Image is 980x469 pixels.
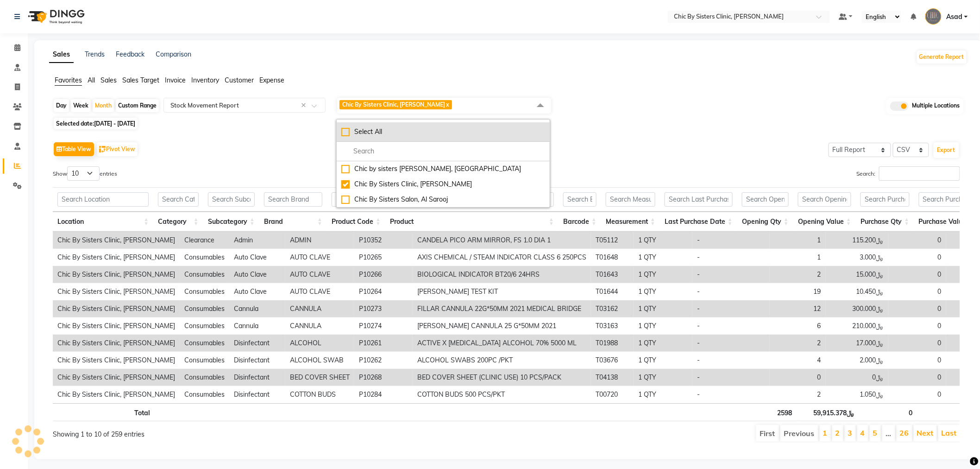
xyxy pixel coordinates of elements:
td: 0 [888,266,946,283]
td: BIOLOGICAL INDICATOR BT20/6 24HRS [413,266,591,283]
td: T00720 [591,386,634,403]
td: Consumables [180,352,229,369]
td: Chic By Sisters Clinic, [PERSON_NAME] [53,352,180,369]
td: FILLAR CANNULA 22G*50MM 2021 MEDICAL BRIDGE [413,300,591,317]
a: Comparison [156,50,191,58]
td: - [692,300,770,317]
a: Sales [49,46,74,63]
td: - [692,232,770,249]
button: Pivot View [97,142,138,156]
td: - [692,335,770,352]
td: ﷼0 [826,369,888,386]
td: AUTO CLAVE [285,249,354,266]
th: 2598 [741,403,797,421]
td: BED COVER SHEET [285,369,354,386]
input: Search Last Purchase Date [665,192,733,207]
th: Subcategory: activate to sort column ascending [203,212,259,232]
div: Select All [341,127,545,137]
span: Clear all [301,101,309,110]
td: - [692,352,770,369]
td: Consumables [180,317,229,335]
td: T05112 [591,232,634,249]
td: 0 [888,232,946,249]
td: Admin [229,232,285,249]
a: 1 [823,428,828,437]
div: Month [93,99,114,112]
td: P10265 [354,249,413,266]
span: Expense [259,76,284,84]
td: ALCOHOL SWABS 200PC /PKT [413,352,591,369]
span: All [88,76,95,84]
a: 4 [861,428,865,437]
td: Chic By Sisters Clinic, [PERSON_NAME] [53,232,180,249]
td: ﷼115.200 [826,232,888,249]
div: Chic By Sisters Clinic, [PERSON_NAME] [341,179,545,189]
span: Inventory [191,76,219,84]
th: Opening Value: activate to sort column ascending [793,212,856,232]
td: Consumables [180,386,229,403]
label: Search: [857,166,960,181]
a: x [445,101,449,108]
td: P10274 [354,317,413,335]
td: P10352 [354,232,413,249]
th: 0 [859,403,917,421]
th: Product Code: activate to sort column ascending [327,212,385,232]
td: [PERSON_NAME] TEST KIT [413,283,591,300]
input: Search Location [57,192,149,207]
td: 0 [888,300,946,317]
button: Generate Report [917,51,967,63]
input: Search Purchase Qty [861,192,910,207]
td: ADMIN [285,232,354,249]
td: Auto Clave [229,249,285,266]
td: 1 [770,232,826,249]
td: Consumables [180,335,229,352]
td: 1 QTY [634,317,692,335]
span: Multiple Locations [912,101,960,111]
div: Custom Range [116,99,159,112]
td: - [692,317,770,335]
td: P10273 [354,300,413,317]
span: Customer [225,76,254,84]
td: 1 QTY [634,369,692,386]
td: Chic By Sisters Clinic, [PERSON_NAME] [53,283,180,300]
th: Measurement: activate to sort column ascending [601,212,660,232]
td: 0 [888,352,946,369]
td: Disinfectant [229,386,285,403]
td: 0 [888,335,946,352]
th: Last Purchase Date: activate to sort column ascending [660,212,737,232]
td: 0 [888,386,946,403]
td: Auto Clave [229,283,285,300]
span: Asad [946,12,962,22]
a: Next [917,428,934,437]
span: Chic By Sisters Clinic, [PERSON_NAME] [342,101,445,108]
td: 1 [770,249,826,266]
input: Search Brand [264,192,322,207]
td: Disinfectant [229,369,285,386]
td: CANNULA [285,317,354,335]
td: T03163 [591,317,634,335]
td: ﷼300.000 [826,300,888,317]
td: Chic By Sisters Clinic, [PERSON_NAME] [53,300,180,317]
div: Showing 1 to 10 of 259 entries [53,424,423,439]
td: ﷼15.000 [826,266,888,283]
th: Brand: activate to sort column ascending [259,212,327,232]
input: Search Measurement [606,192,655,207]
td: P10264 [354,283,413,300]
td: Chic By Sisters Clinic, [PERSON_NAME] [53,335,180,352]
td: - [692,283,770,300]
td: 1 QTY [634,352,692,369]
td: 2 [770,266,826,283]
a: 3 [848,428,853,437]
td: Chic By Sisters Clinic, [PERSON_NAME] [53,386,180,403]
td: P10266 [354,266,413,283]
input: Search Barcode [563,192,597,207]
td: ﷼3.000 [826,249,888,266]
td: COTTON BUDS [285,386,354,403]
td: Auto Clave [229,266,285,283]
td: ALCOHOL [285,335,354,352]
td: Consumables [180,300,229,317]
td: ﷼10.450 [826,283,888,300]
td: 12 [770,300,826,317]
td: T01644 [591,283,634,300]
button: Export [934,142,959,158]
